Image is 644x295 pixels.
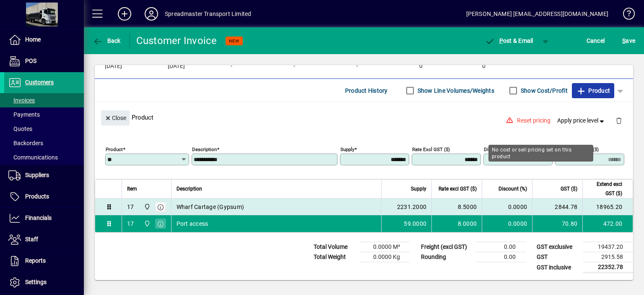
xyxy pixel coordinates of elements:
[293,63,295,70] span: -
[582,215,633,232] td: 472.00
[499,37,503,44] span: P
[309,242,360,252] td: Total Volume
[4,272,84,293] a: Settings
[127,184,137,193] span: Item
[101,110,130,125] button: Close
[554,113,609,128] button: Apply price level
[437,219,477,228] div: 8.0000
[532,215,582,232] td: 70.80
[482,215,532,232] td: 0.0000
[514,113,554,128] button: Reset pricing
[340,146,354,152] mat-label: Supply
[411,184,426,193] span: Supply
[4,107,84,122] a: Payments
[561,184,577,193] span: GST ($)
[111,6,138,21] button: Add
[95,102,633,133] div: Product
[583,262,633,273] td: 22352.78
[617,2,634,29] a: Knowledge Base
[25,79,54,86] span: Customers
[532,198,582,215] td: 2844.78
[583,252,633,262] td: 2915.58
[485,37,533,44] span: ost & Email
[309,252,360,262] td: Total Weight
[142,202,151,211] span: 965 State Highway 2
[127,203,134,211] div: 17
[342,83,391,98] button: Product History
[417,252,475,262] td: Rounding
[488,145,593,162] div: No cost or sell pricing set on this product
[482,198,532,215] td: 0.0000
[106,146,123,152] mat-label: Product
[4,122,84,136] a: Quotes
[484,146,511,152] mat-label: Discount (%)
[609,117,629,124] app-page-header-button: Delete
[84,33,130,48] app-page-header-button: Back
[4,165,84,186] a: Suppliers
[25,257,46,264] span: Reports
[439,184,477,193] span: Rate excl GST ($)
[4,136,84,150] a: Backorders
[475,252,526,262] td: 0.00
[142,219,151,228] span: 965 State Highway 2
[345,84,388,97] span: Product History
[192,146,217,152] mat-label: Description
[356,63,358,70] span: -
[416,86,494,95] label: Show Line Volumes/Weights
[583,242,633,252] td: 19437.20
[482,63,486,70] span: 0
[4,150,84,164] a: Communications
[584,33,607,48] button: Cancel
[8,140,43,146] span: Backorders
[138,6,165,21] button: Profile
[412,146,450,152] mat-label: Rate excl GST ($)
[404,219,426,228] span: 59.0000
[532,242,583,252] td: GST exclusive
[620,33,637,48] button: Save
[168,63,185,70] span: [DATE]
[25,214,52,221] span: Financials
[417,242,475,252] td: Freight (excl GST)
[588,180,622,198] span: Extend excl GST ($)
[229,38,239,44] span: NEW
[25,57,36,64] span: POS
[177,219,208,228] span: Port access
[25,193,49,200] span: Products
[136,34,217,47] div: Customer Invoice
[622,37,626,44] span: S
[4,251,84,272] a: Reports
[480,33,538,48] button: Post & Email
[4,186,84,207] a: Products
[532,252,583,262] td: GST
[532,262,583,273] td: GST inclusive
[25,236,38,243] span: Staff
[517,116,551,125] span: Reset pricing
[437,203,477,211] div: 8.5000
[4,229,84,250] a: Staff
[25,279,47,285] span: Settings
[360,252,410,262] td: 0.0000 Kg
[419,63,423,70] span: 0
[466,7,608,21] div: [PERSON_NAME] [EMAIL_ADDRESS][DOMAIN_NAME]
[475,242,526,252] td: 0.00
[576,84,610,97] span: Product
[8,154,58,161] span: Communications
[8,111,40,118] span: Payments
[572,83,614,98] button: Product
[4,93,84,107] a: Invoices
[231,63,232,70] span: -
[177,184,202,193] span: Description
[582,198,633,215] td: 18965.20
[397,203,426,211] span: 2231.2000
[8,125,32,132] span: Quotes
[99,114,132,121] app-page-header-button: Close
[557,116,606,125] span: Apply price level
[4,29,84,50] a: Home
[587,34,605,47] span: Cancel
[104,111,126,125] span: Close
[177,203,244,211] span: Wharf Cartage (Gypsum)
[499,184,527,193] span: Discount (%)
[91,33,123,48] button: Back
[4,208,84,229] a: Financials
[4,51,84,72] a: POS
